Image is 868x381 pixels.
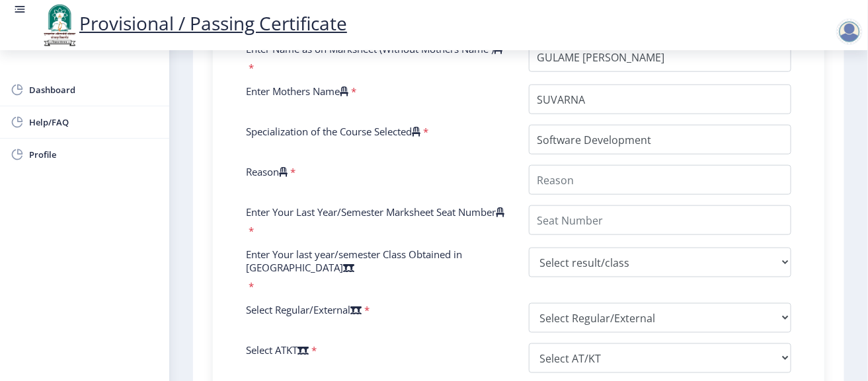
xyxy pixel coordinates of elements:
[246,205,504,219] label: Enter Your Last Year/Semester Marksheet Seat Number
[246,303,362,316] label: Select Regular/External
[29,147,159,162] span: Profile
[529,125,792,155] input: Specialization of the Course Selected
[40,3,79,48] img: logo
[29,114,159,130] span: Help/FAQ
[529,205,792,235] input: Seat Number
[246,85,348,98] label: Enter Mothers Name
[246,343,309,357] label: Select ATKT
[29,82,159,98] span: Dashboard
[246,248,509,274] label: Enter Your last year/semester Class Obtained in [GEOGRAPHIC_DATA]
[40,11,347,36] a: Provisional / Passing Certificate
[529,42,792,72] input: Enter Name as on Marksheet
[529,85,792,114] input: Enter Mothers Name
[246,165,288,178] label: Reason
[246,125,420,138] label: Specialization of the Course Selected
[529,165,792,195] input: Reason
